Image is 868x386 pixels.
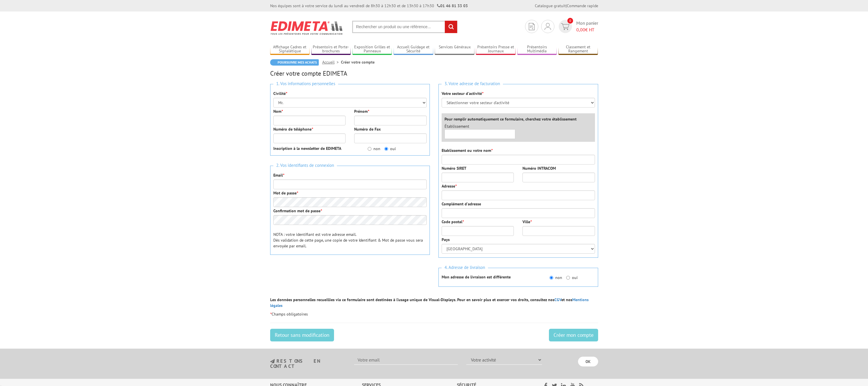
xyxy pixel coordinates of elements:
[270,311,598,317] p: Champs obligatoires
[576,20,598,33] span: Mon panier
[442,183,457,189] label: Adresse
[273,162,337,169] span: 2. Vos identifiants de connexion
[273,108,283,114] label: Nom
[273,126,313,132] label: Numéro de téléphone
[442,148,493,153] label: Etablissement ou votre nom
[384,146,396,152] label: oui
[522,219,532,225] label: Ville
[476,45,516,54] a: Présentoirs Presse et Journaux
[270,359,275,364] img: newsletter.jpg
[545,23,551,30] img: devis rapide
[341,59,375,65] li: Créer votre compte
[445,21,457,33] input: rechercher
[561,23,569,30] img: devis rapide
[352,21,457,33] input: Rechercher un produit ou une référence...
[517,45,557,54] a: Présentoirs Multimédia
[311,45,351,54] a: Présentoirs et Porte-brochures
[567,18,573,24] span: 0
[442,237,450,242] label: Pays
[270,17,344,39] img: Edimeta
[442,264,488,272] span: 4. Adresse de livraison
[442,80,503,88] span: 3. Votre adresse de facturation
[273,91,287,96] label: Civilité
[273,208,322,214] label: Confirmation mot de passe
[273,190,298,196] label: Mot de passe
[535,3,566,8] a: Catalogue gratuit
[270,265,358,287] iframe: reCAPTCHA
[368,146,380,152] label: non
[576,27,585,33] span: 0,00
[558,45,598,54] a: Classement et Rangement
[270,45,310,54] a: Affichage Cadres et Signalétique
[578,357,598,366] input: OK
[273,232,427,249] p: NOTA : votre identifiant est votre adresse email. Dès validation de cette page, une copie de votr...
[522,165,556,171] label: Numéro INTRACOM
[567,3,598,8] a: Commande rapide
[442,219,464,225] label: Code postal
[529,23,535,30] img: devis rapide
[394,45,433,54] a: Accueil Guidage et Sécurité
[270,329,334,341] a: Retour sans modification
[442,91,483,96] label: Votre secteur d'activité
[270,70,598,77] h2: Créer votre compte EDIMETA
[352,45,392,54] a: Exposition Grilles et Panneaux
[550,275,562,280] label: non
[270,297,589,308] strong: Les données personnelles recueillies via ce formulaire sont destinées à l’usage unique de Visual-...
[442,165,466,171] label: Numéro SIRET
[442,201,481,207] label: Complément d'adresse
[576,26,598,33] span: € HT
[270,297,589,308] a: Mentions légales
[435,45,474,54] a: Services Généraux
[566,276,570,280] input: oui
[273,80,338,88] span: 1. Vos informations personnelles
[354,126,381,132] label: Numéro de Fax
[354,355,458,365] input: Votre email
[437,3,468,8] strong: 01 46 81 33 03
[445,116,577,122] label: Pour remplir automatiquement ce formulaire, cherchez votre établissement
[270,359,346,369] h3: restons en contact
[557,20,598,33] a: devis rapide 0 Mon panier 0,00€ HT
[554,297,561,302] a: CGV
[270,59,319,66] a: Poursuivre mes achats
[273,172,284,178] label: Email
[440,123,520,139] div: Établissement
[442,274,511,280] strong: Mon adresse de livraison est différente
[550,276,553,280] input: non
[368,147,371,151] input: non
[273,146,341,151] strong: Inscription à la newsletter de EDIMETA
[354,108,369,114] label: Prénom
[322,60,341,65] a: Accueil
[270,3,468,9] div: Nos équipes sont à votre service du lundi au vendredi de 8h30 à 12h30 et de 13h30 à 17h30
[566,275,578,280] label: oui
[384,147,388,151] input: oui
[549,329,598,341] input: Créer mon compte
[535,3,598,9] div: |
